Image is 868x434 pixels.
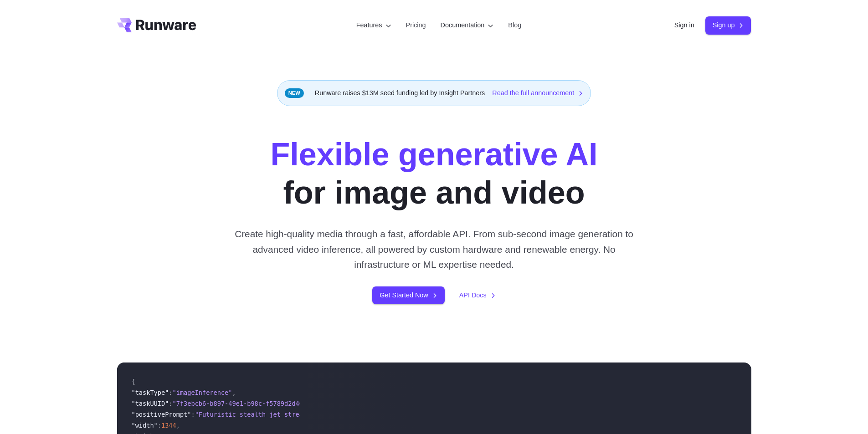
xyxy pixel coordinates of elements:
span: , [176,422,180,429]
span: "positivePrompt" [132,411,191,418]
span: : [191,411,195,418]
span: : [158,422,161,429]
span: "imageInference" [173,389,232,396]
a: Read the full announcement [492,88,583,98]
span: 1344 [161,422,176,429]
span: , [232,389,236,396]
div: Runware raises $13M seed funding led by Insight Partners [277,80,591,106]
label: Features [356,20,391,31]
span: "Futuristic stealth jet streaking through a neon-lit cityscape with glowing purple exhaust" [195,411,534,418]
strong: Flexible generative AI [270,137,597,172]
span: "width" [132,422,158,429]
a: Sign in [674,20,694,31]
span: { [132,378,135,385]
a: Sign up [705,16,751,34]
a: Get Started Now [372,286,444,304]
p: Create high-quality media through a fast, affordable API. From sub-second image generation to adv... [231,226,637,272]
label: Documentation [441,20,494,31]
span: "taskType" [132,389,169,396]
a: API Docs [459,290,496,301]
span: : [169,389,172,396]
a: Go to / [117,18,196,32]
span: "7f3ebcb6-b897-49e1-b98c-f5789d2d40d7" [173,400,314,407]
h1: for image and video [270,135,597,212]
a: Pricing [406,20,426,31]
span: "taskUUID" [132,400,169,407]
span: : [169,400,172,407]
a: Blog [508,20,521,31]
